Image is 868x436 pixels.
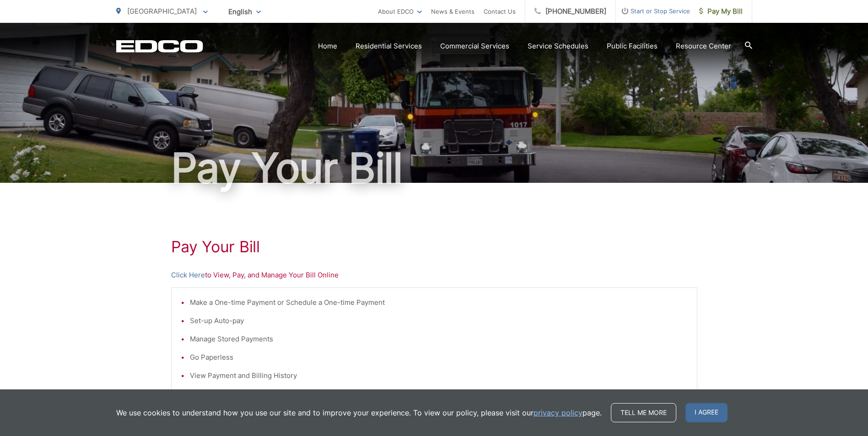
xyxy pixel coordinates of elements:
[431,6,474,17] a: News & Events
[534,407,582,418] a: privacy policy
[318,41,337,52] a: Home
[190,370,688,381] li: View Payment and Billing History
[440,41,509,52] a: Commercial Services
[378,6,422,17] a: About EDCO
[221,4,268,20] span: English
[685,403,728,422] span: I agree
[190,334,688,345] li: Manage Stored Payments
[607,41,658,52] a: Public Facilities
[484,6,516,17] a: Contact Us
[171,270,205,281] a: Click Here
[699,6,743,17] span: Pay My Bill
[171,238,697,256] h1: Pay Your Bill
[528,41,588,52] a: Service Schedules
[116,407,602,418] p: We use cookies to understand how you use our site and to improve your experience. To view our pol...
[190,352,688,363] li: Go Paperless
[676,41,731,52] a: Resource Center
[171,270,697,281] p: to View, Pay, and Manage Your Bill Online
[356,41,422,52] a: Residential Services
[127,7,197,16] span: [GEOGRAPHIC_DATA]
[611,403,676,422] a: Tell me more
[190,315,688,326] li: Set-up Auto-pay
[116,145,752,191] h1: Pay Your Bill
[116,40,203,53] a: EDCD logo. Return to the homepage.
[190,297,688,308] li: Make a One-time Payment or Schedule a One-time Payment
